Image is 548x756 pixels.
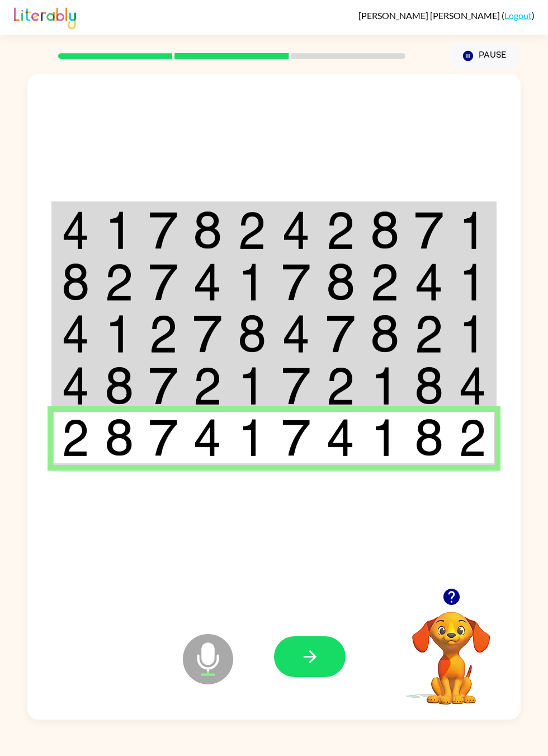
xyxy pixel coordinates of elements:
img: Literably [14,4,76,29]
img: 7 [414,211,443,250]
img: 8 [370,211,399,250]
img: 7 [149,211,178,250]
img: 4 [459,367,486,405]
img: 8 [414,419,443,457]
img: 7 [149,367,178,405]
img: 8 [326,263,355,302]
img: 4 [62,367,89,405]
img: 7 [282,263,311,302]
img: 2 [62,419,89,457]
img: 8 [62,263,89,302]
span: [PERSON_NAME] [PERSON_NAME] [358,10,502,21]
img: 1 [459,263,486,302]
img: 4 [282,211,311,250]
img: 4 [62,314,89,353]
button: Pause [450,43,521,69]
img: 2 [459,419,486,457]
img: 2 [193,367,222,405]
img: 2 [238,211,267,250]
img: 1 [459,211,486,250]
img: 8 [238,314,267,353]
img: 8 [105,367,134,405]
img: 4 [62,211,89,250]
img: 4 [414,263,443,302]
a: Logout [504,10,532,21]
img: 1 [370,367,399,405]
img: 2 [326,211,355,250]
img: 4 [282,314,311,353]
img: 8 [193,211,222,250]
img: 2 [149,314,178,353]
img: 7 [326,314,355,353]
img: 7 [282,367,311,405]
img: 1 [105,314,134,353]
img: 7 [193,314,222,353]
img: 4 [326,419,355,457]
img: 8 [370,314,399,353]
img: 2 [105,263,134,302]
img: 7 [149,263,178,302]
img: 1 [105,211,134,250]
video: Your browser must support playing .mp4 files to use Literably. Please try using another browser. [395,594,507,706]
img: 4 [193,419,222,457]
img: 7 [282,419,311,457]
img: 1 [238,263,267,302]
img: 1 [370,419,399,457]
img: 4 [193,263,222,302]
img: 2 [414,314,443,353]
img: 2 [326,367,355,405]
div: ( ) [358,10,535,21]
img: 1 [238,419,267,457]
img: 2 [370,263,399,302]
img: 1 [238,367,267,405]
img: 8 [105,419,134,457]
img: 8 [414,367,443,405]
img: 1 [459,314,486,353]
img: 7 [149,419,178,457]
